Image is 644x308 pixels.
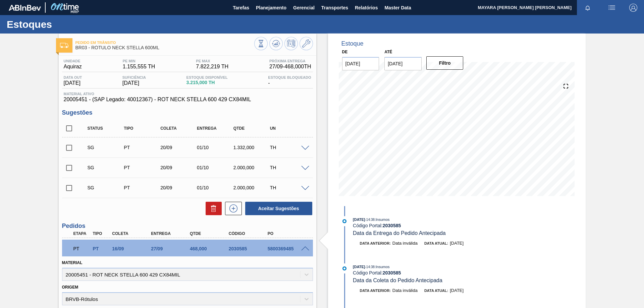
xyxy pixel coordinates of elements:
div: Entrega [195,126,236,131]
span: Material ativo [64,92,311,96]
div: Sugestão Criada [86,165,126,170]
h1: Estoques [7,20,126,28]
strong: 2030585 [383,223,401,228]
h3: Sugestões [62,109,313,116]
span: Data inválida [392,288,418,293]
span: Data inválida [392,241,418,246]
span: Estoque Disponível [186,75,228,79]
img: atual [342,219,346,223]
div: Qtde [188,231,232,236]
div: Tipo [122,126,163,131]
div: Sugestão Criada [86,185,126,190]
div: 2.000,000 [232,165,272,170]
span: Pedido em Trânsito [75,41,254,45]
div: Nova sugestão [222,202,242,215]
span: Relatórios [355,4,378,12]
div: Código [227,231,271,236]
button: Notificações [577,3,598,12]
span: - 14:38 [365,218,375,222]
div: Coleta [159,126,199,131]
label: Material [62,260,83,265]
span: Data anterior: [360,241,391,245]
span: Planejamento [256,4,286,12]
button: Programar Estoque [284,37,298,50]
img: TNhmsLtSVTkK8tSr43FrP2fwEKptu5GPRR3wAAAABJRU5ErkJggg== [9,5,41,11]
button: Aceitar Sugestões [245,202,312,215]
input: dd/mm/yyyy [384,57,422,70]
span: BR03 - RÓTULO NECK STELLA 600ML [75,45,254,50]
span: Data da Entrega do Pedido Antecipada [353,230,446,236]
div: Etapa [72,231,92,236]
div: 01/10/2025 [195,165,236,170]
button: Atualizar Gráfico [269,37,283,50]
button: Ir ao Master Data / Geral [300,37,313,50]
div: 16/09/2025 [110,246,154,251]
div: Código Portal: [353,223,512,228]
img: userActions [608,4,616,12]
span: Data atual: [424,241,448,245]
div: 20/09/2025 [159,185,199,190]
div: UN [268,126,309,131]
div: 2.000,000 [232,185,272,190]
div: Pedido de Transferência [91,246,111,251]
label: Origem [62,285,78,290]
span: 20005451 - (SAP Legado: 40012367) - ROT NECK STELLA 600 429 CX84MIL [64,97,311,103]
button: Visão Geral dos Estoques [254,37,268,50]
div: 1.332,000 [232,145,272,150]
label: De [342,50,348,54]
div: Qtde [232,126,272,131]
span: [DATE] [450,288,464,293]
span: 1.155,555 TH [123,64,155,70]
span: [DATE] [64,80,82,86]
span: : Insumos [375,265,390,269]
div: Código Portal: [353,270,512,275]
img: atual [342,266,346,270]
span: [DATE] [353,218,365,222]
div: 01/10/2025 [195,185,236,190]
span: Estoque Bloqueado [268,75,311,79]
input: dd/mm/yyyy [342,57,379,70]
span: 27/09 - 468,000 TH [269,64,311,70]
span: Data anterior: [360,289,391,293]
p: PT [73,246,90,251]
div: PO [266,231,310,236]
div: - [266,75,313,86]
strong: 2030585 [383,270,401,275]
div: 27/09/2025 [149,246,193,251]
img: Logout [629,4,637,12]
div: Aceitar Sugestões [242,201,313,216]
span: 3.215,000 TH [186,80,228,85]
span: [DATE] [353,265,365,269]
span: : Insumos [375,218,390,222]
h3: Pedidos [62,223,313,230]
span: Master Data [384,4,411,12]
div: 20/09/2025 [159,165,199,170]
span: PE MIN [123,59,155,63]
div: 2030585 [227,246,271,251]
div: Entrega [149,231,193,236]
div: Tipo [91,231,111,236]
span: Data out [64,75,82,79]
div: Excluir Sugestões [202,202,222,215]
div: TH [268,145,309,150]
div: Pedido de Transferência [122,145,163,150]
div: 5800369485 [266,246,310,251]
span: - 14:38 [365,265,375,269]
div: Status [86,126,126,131]
span: PE MAX [196,59,228,63]
div: 468,000 [188,246,232,251]
div: 01/10/2025 [195,145,236,150]
span: [DATE] [450,241,464,246]
span: Suficiência [122,75,146,79]
span: Gerencial [293,4,315,12]
span: Data da Coleta do Pedido Antecipada [353,278,442,283]
span: Data atual: [424,289,448,293]
span: [DATE] [122,80,146,86]
div: 20/09/2025 [159,145,199,150]
div: Sugestão Criada [86,145,126,150]
div: Pedido de Transferência [122,165,163,170]
span: Unidade [64,59,82,63]
button: Filtro [426,56,464,70]
span: Próxima Entrega [269,59,311,63]
img: Ícone [60,43,68,48]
